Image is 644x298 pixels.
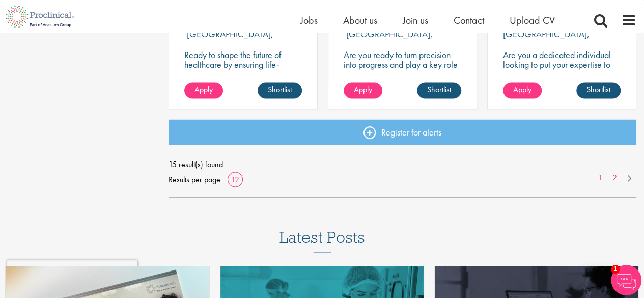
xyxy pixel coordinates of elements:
a: 2 [607,172,622,183]
p: Ready to shape the future of healthcare by ensuring life-changing treatments meet global regulato... [184,50,302,118]
a: Contact [454,14,484,27]
span: 1 [611,265,620,274]
span: Apply [354,84,372,95]
p: Are you a dedicated individual looking to put your expertise to work fully flexibly in a remote p... [503,50,621,108]
a: Join us [403,14,428,27]
p: Are you ready to turn precision into progress and play a key role in shaping the future of pharma... [344,50,461,89]
a: 1 [593,172,608,183]
span: Apply [513,84,531,95]
a: Upload CV [510,14,555,27]
a: About us [343,14,377,27]
a: Apply [503,82,542,98]
a: Apply [184,82,223,98]
h3: Latest Posts [279,228,365,253]
a: Apply [344,82,382,98]
span: Apply [194,84,213,95]
p: City of [GEOGRAPHIC_DATA], [GEOGRAPHIC_DATA] [503,18,590,49]
a: Jobs [300,14,318,27]
p: [GEOGRAPHIC_DATA], [GEOGRAPHIC_DATA] [184,28,273,49]
span: 15 result(s) found [169,156,636,172]
a: Shortlist [258,82,302,98]
a: Shortlist [576,82,621,98]
span: Results per page [169,172,220,187]
a: Register for alerts [169,119,636,145]
a: 12 [228,174,243,184]
a: Shortlist [417,82,461,98]
p: [GEOGRAPHIC_DATA], [GEOGRAPHIC_DATA] [344,28,433,49]
iframe: reCAPTCHA [7,260,137,291]
img: Chatbot [611,265,641,295]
